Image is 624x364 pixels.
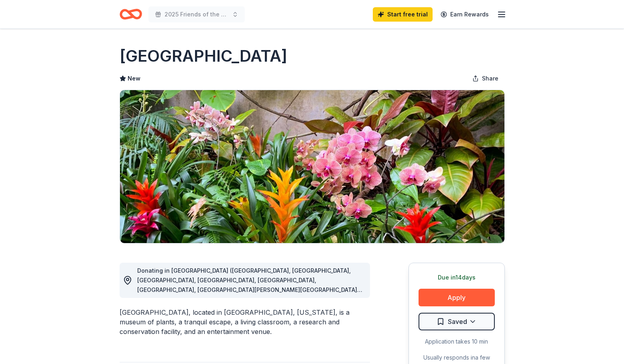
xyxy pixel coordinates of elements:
[419,289,495,306] button: Apply
[120,308,370,336] div: [GEOGRAPHIC_DATA], located in [GEOGRAPHIC_DATA], [US_STATE], is a museum of plants, a tranquil es...
[120,45,287,67] h1: [GEOGRAPHIC_DATA]
[373,7,433,22] a: Start free trial
[482,74,498,83] span: Share
[120,90,504,243] img: Image for San Antonio Botanical Garden
[128,74,140,83] span: New
[148,6,245,22] button: 2025 Friends of the Red Raiders Golf Classic
[137,267,362,312] span: Donating in [GEOGRAPHIC_DATA] ([GEOGRAPHIC_DATA], [GEOGRAPHIC_DATA], [GEOGRAPHIC_DATA], [GEOGRAPH...
[419,337,495,346] div: Application takes 10 min
[448,316,467,327] span: Saved
[436,7,494,22] a: Earn Rewards
[466,70,505,86] button: Share
[165,10,229,19] span: 2025 Friends of the Red Raiders Golf Classic
[419,313,495,330] button: Saved
[120,5,142,24] a: Home
[419,273,495,282] div: Due in 14 days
